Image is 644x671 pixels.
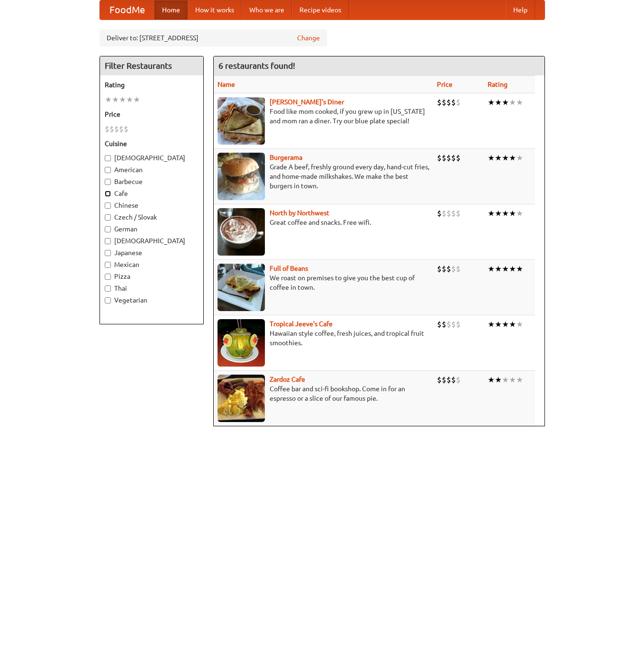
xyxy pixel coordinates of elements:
[442,97,446,108] li: $
[502,153,509,163] li: ★
[509,375,516,385] li: ★
[456,153,461,163] li: $
[442,375,446,385] li: $
[105,274,111,280] input: Pizza
[105,165,199,175] label: American
[297,33,320,43] a: Change
[105,297,111,303] input: Vegetarian
[437,208,442,219] li: $
[437,264,442,274] li: $
[270,209,329,217] a: North by Northwest
[516,375,523,385] li: ★
[218,329,429,348] p: Hawaiian style coffee, fresh juices, and tropical fruit smoothies.
[105,189,199,198] label: Cafe
[437,153,442,163] li: $
[451,208,456,219] li: $
[446,208,451,219] li: $
[502,208,509,219] li: ★
[506,0,535,19] a: Help
[109,124,114,134] li: $
[516,208,523,219] li: ★
[105,262,111,268] input: Mexican
[105,212,199,222] label: Czech / Slovak
[509,153,516,163] li: ★
[105,260,199,269] label: Mexican
[437,97,442,108] li: $
[105,139,199,148] h5: Cuisine
[218,264,265,311] img: beans.jpg
[451,97,456,108] li: $
[100,56,203,75] h4: Filter Restaurants
[105,167,111,173] input: American
[105,285,111,292] input: Thai
[218,273,429,292] p: We roast on premises to give you the best cup of coffee in town.
[516,97,523,108] li: ★
[495,97,502,108] li: ★
[456,375,461,385] li: $
[105,284,199,293] label: Thai
[242,0,292,19] a: Who we are
[442,264,446,274] li: $
[509,319,516,330] li: ★
[119,124,124,134] li: $
[509,97,516,108] li: ★
[218,218,429,227] p: Great coffee and snacks. Free wifi.
[105,295,199,305] label: Vegetarian
[105,202,111,209] input: Chinese
[270,154,302,161] b: Burgerama
[451,319,456,330] li: $
[270,376,305,383] a: Zardoz Cafe
[105,110,199,119] h5: Price
[105,248,199,257] label: Japanese
[456,208,461,219] li: $
[105,250,111,256] input: Japanese
[502,319,509,330] li: ★
[105,179,111,185] input: Barbecue
[105,236,199,246] label: [DEMOGRAPHIC_DATA]
[495,264,502,274] li: ★
[451,375,456,385] li: $
[105,272,199,281] label: Pizza
[495,153,502,163] li: ★
[488,264,495,274] li: ★
[509,264,516,274] li: ★
[218,375,265,422] img: zardoz.jpg
[456,97,461,108] li: $
[105,80,199,90] h5: Rating
[126,94,133,105] li: ★
[270,265,308,272] a: Full of Beans
[446,375,451,385] li: $
[218,384,429,403] p: Coffee bar and sci-fi bookshop. Come in for an espresso or a slice of our famous pie.
[270,320,333,328] a: Tropical Jeeve's Cafe
[488,375,495,385] li: ★
[114,124,119,134] li: $
[105,155,111,161] input: [DEMOGRAPHIC_DATA]
[488,97,495,108] li: ★
[105,124,109,134] li: $
[105,226,111,232] input: German
[446,97,451,108] li: $
[112,94,119,105] li: ★
[488,81,508,88] a: Rating
[437,319,442,330] li: $
[270,98,344,106] a: [PERSON_NAME]'s Diner
[495,208,502,219] li: ★
[188,0,242,19] a: How it works
[446,319,451,330] li: $
[442,208,446,219] li: $
[105,177,199,186] label: Barbecue
[437,81,453,88] a: Price
[488,208,495,219] li: ★
[154,0,188,19] a: Home
[133,94,140,105] li: ★
[516,264,523,274] li: ★
[451,153,456,163] li: $
[502,375,509,385] li: ★
[442,319,446,330] li: $
[437,375,442,385] li: $
[218,153,265,200] img: burgerama.jpg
